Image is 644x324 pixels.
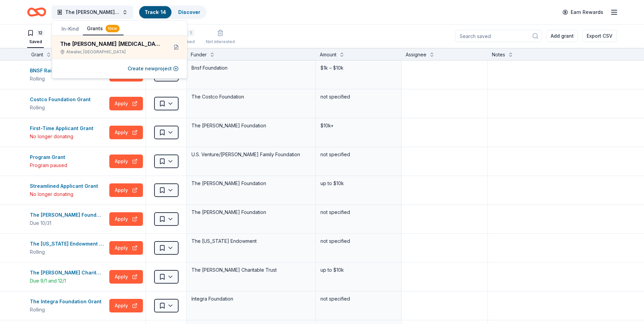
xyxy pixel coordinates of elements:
[30,67,107,83] button: BNSF Railway Foundation GrantsRolling
[30,269,107,277] div: The [PERSON_NAME] Charitable Trust Grant
[109,126,143,139] button: Apply
[320,121,397,130] div: $10k+
[30,219,107,227] div: Due 10/31
[191,208,311,217] div: The [PERSON_NAME] Foundation
[455,30,542,42] input: Search saved
[191,92,311,102] div: The Costco Foundation
[128,65,179,73] button: Create newproject
[191,179,311,188] div: The [PERSON_NAME] Foundation
[206,39,235,44] div: Not interested
[31,51,43,59] div: Grant
[30,298,107,314] button: The Integra Foundation GrantRolling
[145,9,166,15] a: Track· 14
[57,23,83,35] button: In-Kind
[30,240,107,256] button: The [US_STATE] Endowment GrantRolling
[30,67,107,75] div: BNSF Railway Foundation Grants
[30,211,107,219] div: The [PERSON_NAME] Foundation Grant
[320,63,397,73] div: $1k – $10k
[30,153,68,161] div: Program Grant
[109,241,143,255] button: Apply
[30,211,107,227] button: The [PERSON_NAME] Foundation GrantDue 10/31
[191,236,311,246] div: The [US_STATE] Endowment
[30,95,107,112] button: Costco Foundation GrantRolling
[27,4,46,20] a: Home
[30,306,104,314] div: Rolling
[37,30,44,36] div: 12
[30,95,93,104] div: Costco Foundation Grant
[30,277,107,285] div: Due 9/1 and 12/1
[109,270,143,284] button: Apply
[30,124,107,141] button: First-Time Applicant GrantNo longer donating
[320,265,397,275] div: up to $10k
[320,179,397,188] div: up to $10k
[106,25,119,32] div: New
[60,40,163,48] div: The [PERSON_NAME] [MEDICAL_DATA] Foundation inc
[191,63,311,73] div: Bnsf Foundation
[30,132,96,141] div: No longer donating
[191,121,311,130] div: The [PERSON_NAME] Foundation
[30,298,104,306] div: The Integra Foundation Grant
[27,27,44,48] button: 12Saved
[30,269,107,285] button: The [PERSON_NAME] Charitable Trust GrantDue 9/1 and 12/1
[52,5,133,19] button: The [PERSON_NAME] [MEDICAL_DATA] Foundation inc
[139,5,206,19] button: Track· 14Discover
[30,75,107,83] div: Rolling
[109,155,143,168] button: Apply
[320,236,397,246] div: not specified
[83,22,124,35] button: Grants
[191,265,311,275] div: The [PERSON_NAME] Charitable Trust
[30,190,101,198] div: No longer donating
[582,30,617,42] button: Export CSV
[546,30,578,42] button: Add grant
[30,153,107,169] button: Program GrantProgram paused
[30,240,107,248] div: The [US_STATE] Endowment Grant
[191,150,311,159] div: U.S. Venture/[PERSON_NAME] Family Foundation
[109,97,143,110] button: Apply
[178,9,200,15] a: Discover
[320,208,397,217] div: not specified
[187,30,194,36] div: 1
[320,51,336,59] div: Amount
[65,8,119,16] span: The [PERSON_NAME] [MEDICAL_DATA] Foundation inc
[30,248,107,256] div: Rolling
[30,161,68,169] div: Program paused
[60,49,163,55] div: Atwater, [GEOGRAPHIC_DATA]
[191,294,311,304] div: Integra Foundation
[206,27,235,48] button: Not interested
[27,39,44,44] div: Saved
[30,104,93,112] div: Rolling
[558,6,607,18] a: Earn Rewards
[320,150,397,159] div: not specified
[320,92,397,102] div: not specified
[30,124,96,132] div: First-Time Applicant Grant
[109,183,143,197] button: Apply
[191,51,207,59] div: Funder
[30,182,101,190] div: Streamlined Applicant Grant
[109,212,143,226] button: Apply
[320,294,397,304] div: not specified
[406,51,426,59] div: Assignee
[492,51,505,59] div: Notes
[109,299,143,312] button: Apply
[30,182,107,198] button: Streamlined Applicant GrantNo longer donating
